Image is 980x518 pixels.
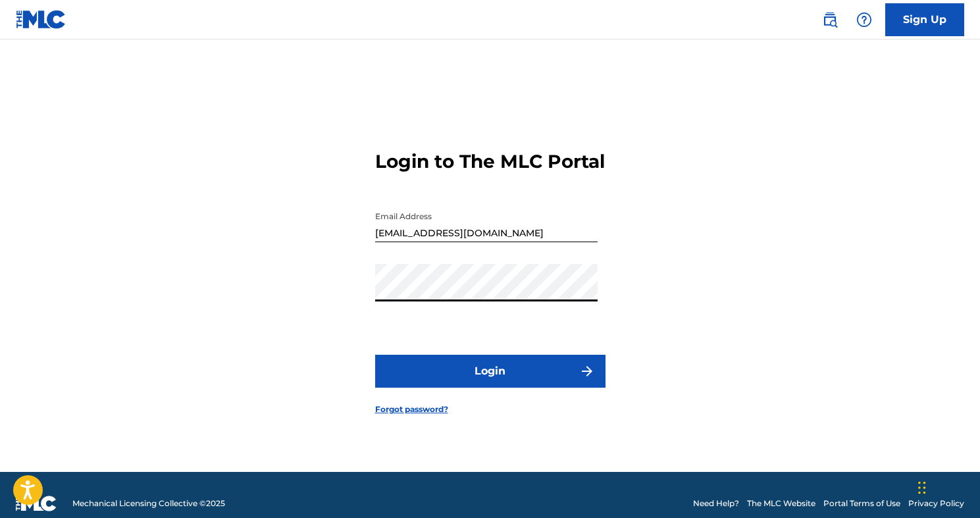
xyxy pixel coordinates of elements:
[375,355,606,388] button: Login
[16,10,66,29] img: MLC Logo
[914,455,980,518] iframe: Chat Widget
[856,12,872,28] img: help
[375,150,605,173] h3: Login to The MLC Portal
[885,3,964,36] a: Sign Up
[375,403,448,415] a: Forgot password?
[16,496,57,511] img: logo
[851,7,877,33] div: Help
[72,498,225,509] span: Mechanical Licensing Collective © 2025
[579,363,595,379] img: f7272a7cc735f4ea7f67.svg
[822,12,838,28] img: search
[693,498,739,509] a: Need Help?
[908,498,964,509] a: Privacy Policy
[823,498,900,509] a: Portal Terms of Use
[747,498,815,509] a: The MLC Website
[918,468,926,507] div: Drag
[817,7,843,33] a: Public Search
